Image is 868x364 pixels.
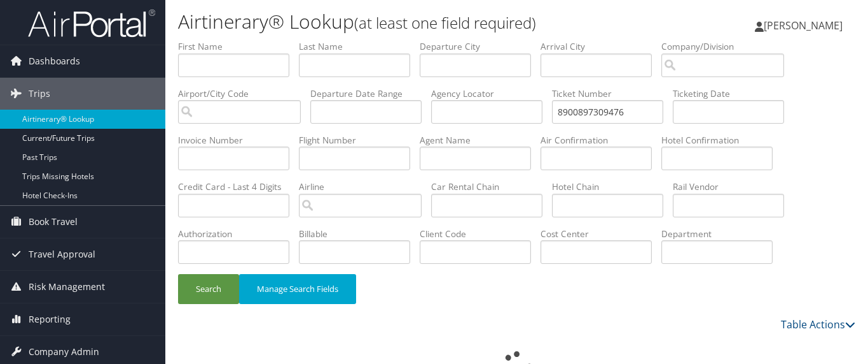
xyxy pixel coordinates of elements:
a: [PERSON_NAME] [755,6,855,45]
label: Ticketing Date [673,87,794,100]
label: Airline [299,180,431,193]
span: Dashboards [29,45,80,77]
label: Department [661,228,782,240]
label: Airport/City Code [178,87,310,100]
h1: Airtinerary® Lookup [178,8,630,35]
label: Departure City [420,40,541,53]
button: Search [178,274,239,304]
label: Rail Vendor [673,180,794,193]
label: Hotel Confirmation [661,134,782,147]
label: Company/Division [661,40,794,53]
small: (at least one field required) [354,12,536,33]
button: Manage Search Fields [239,274,356,304]
label: Cost Center [541,228,661,240]
label: Billable [299,228,420,240]
label: Hotel Chain [552,180,673,193]
span: Risk Management [29,271,105,303]
label: Ticket Number [552,87,673,100]
span: Book Travel [29,206,78,238]
label: Agent Name [420,134,541,147]
a: Table Actions [781,317,855,331]
label: Departure Date Range [310,87,431,100]
span: Travel Approval [29,238,95,270]
label: Invoice Number [178,134,299,147]
label: Authorization [178,228,299,240]
span: Trips [29,78,50,110]
label: Last Name [299,40,420,53]
span: Reporting [29,303,71,335]
label: First Name [178,40,299,53]
label: Client Code [420,228,541,240]
label: Car Rental Chain [431,180,552,193]
label: Air Confirmation [541,134,661,147]
label: Credit Card - Last 4 Digits [178,180,299,193]
img: airportal-logo.png [28,8,155,38]
label: Agency Locator [431,87,552,100]
label: Flight Number [299,134,420,147]
label: Arrival City [541,40,661,53]
span: [PERSON_NAME] [764,18,843,33]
